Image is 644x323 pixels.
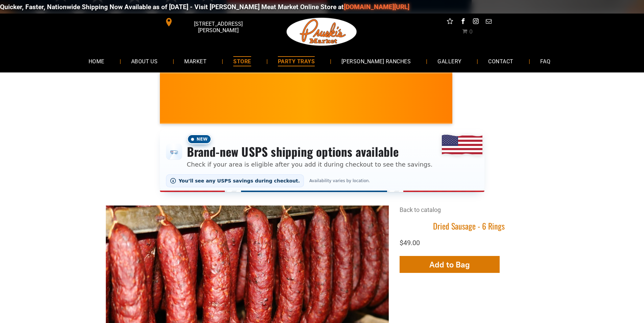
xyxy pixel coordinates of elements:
a: HOME [78,52,115,70]
span: [PERSON_NAME] MARKET [428,103,561,114]
span: Availability varies by location. [307,178,372,183]
a: Social network [446,17,454,27]
h1: Dried Sausage - 6 Rings [400,221,539,231]
a: instagram [471,17,480,27]
a: ABOUT US [121,52,168,70]
a: [PERSON_NAME] RANCHES [331,52,421,70]
span: New [187,134,212,144]
a: FAQ [530,52,560,70]
a: CONTACT [478,52,523,70]
p: Check if your area is eligible after you add it during checkout to see the savings. [187,160,433,169]
span: $49.00 [400,239,420,247]
span: 0 [469,28,473,35]
span: [STREET_ADDRESS][PERSON_NAME] [174,17,262,37]
a: PARTY TRAYS [268,52,325,70]
h3: Brand-new USPS shipping options available [187,144,433,159]
span: Add to Bag [429,260,470,270]
a: GALLERY [427,52,472,70]
img: Pruski-s+Market+HQ+Logo2-1920w.png [285,14,358,50]
div: Shipping options announcement [160,129,484,192]
a: [DOMAIN_NAME][URL] [327,3,392,11]
span: PARTY TRAYS [278,56,315,66]
a: STORE [223,52,261,70]
a: facebook [458,17,467,27]
a: MARKET [174,52,217,70]
span: You’ll see any USPS savings during checkout. [179,178,300,184]
a: [STREET_ADDRESS][PERSON_NAME] [160,17,263,27]
button: Add to Bag [400,256,500,273]
a: email [484,17,493,27]
div: Breadcrumbs [400,206,539,221]
a: Back to catalog [400,206,441,213]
